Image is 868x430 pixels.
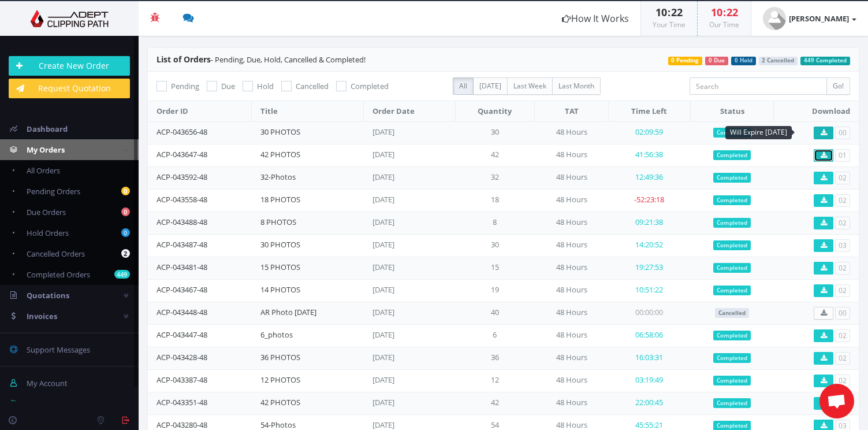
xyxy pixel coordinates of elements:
[534,212,608,234] td: 48 Hours
[609,144,691,166] td: 41:56:38
[455,189,534,212] td: 18
[364,369,456,392] td: [DATE]
[713,218,751,228] span: Completed
[455,257,534,279] td: 15
[27,124,68,134] span: Dashboard
[9,10,130,27] img: Adept Graphics
[667,5,671,19] span: :
[690,77,827,95] input: Search
[671,5,683,19] span: 22
[148,101,252,122] th: Order ID
[455,302,534,324] td: 40
[260,420,296,430] a: 54-Photos
[709,20,739,29] small: Our Time
[260,239,300,250] a: 30 PHOTOS
[534,121,608,144] td: 48 Hours
[455,369,534,392] td: 12
[453,77,474,95] label: All
[713,353,751,364] span: Completed
[364,257,456,279] td: [DATE]
[826,77,850,95] input: Go!
[364,189,456,212] td: [DATE]
[455,347,534,369] td: 36
[725,126,792,139] div: Will Expire [DATE]
[713,376,751,386] span: Completed
[690,101,773,122] th: Status
[260,217,296,227] a: 8 PHOTOS
[260,194,300,205] a: 18 PHOTOS
[534,144,608,166] td: 48 Hours
[260,172,296,182] a: 32-Photos
[257,81,274,91] span: Hold
[534,302,608,324] td: 48 Hours
[455,121,534,144] td: 30
[157,217,207,227] a: ACP-043488-48
[364,302,456,324] td: [DATE]
[121,187,130,195] b: 0
[364,166,456,189] td: [DATE]
[27,290,69,301] span: Quotations
[722,5,727,19] span: :
[609,279,691,302] td: 10:51:22
[609,121,691,144] td: 02:09:59
[157,352,207,362] a: ACP-043428-48
[27,378,68,388] span: My Account
[455,212,534,234] td: 8
[609,234,691,257] td: 14:20:52
[534,189,608,212] td: 48 Hours
[364,324,456,347] td: [DATE]
[27,186,80,197] span: Pending Orders
[713,128,751,138] span: Completed
[534,392,608,414] td: 48 Hours
[534,234,608,257] td: 48 Hours
[609,324,691,347] td: 06:58:06
[455,144,534,166] td: 42
[653,20,686,29] small: Your Time
[609,392,691,414] td: 22:00:45
[507,77,553,95] label: Last Week
[27,165,60,176] span: All Orders
[364,279,456,302] td: [DATE]
[455,324,534,347] td: 6
[27,311,57,321] span: Invoices
[713,286,751,296] span: Completed
[364,101,456,122] th: Order Date
[364,347,456,369] td: [DATE]
[713,150,751,161] span: Completed
[157,397,207,407] a: ACP-043351-48
[260,127,300,137] a: 30 PHOTOS
[157,375,207,385] a: ACP-043387-48
[27,144,65,155] span: My Orders
[759,57,798,65] span: 2 Cancelled
[534,324,608,347] td: 48 Hours
[609,166,691,189] td: 12:49:36
[534,279,608,302] td: 48 Hours
[763,7,786,30] img: user_default.jpg
[655,5,667,19] span: 10
[713,263,751,273] span: Completed
[715,308,749,318] span: Cancelled
[713,173,751,183] span: Completed
[364,121,456,144] td: [DATE]
[27,269,90,280] span: Completed Orders
[157,54,211,65] span: List of Orders
[9,56,130,76] a: Create New Order
[609,189,691,212] td: -52:23:18
[609,212,691,234] td: 09:21:38
[260,284,300,295] a: 14 PHOTOS
[534,166,608,189] td: 48 Hours
[260,375,300,385] a: 12 PHOTOS
[121,207,130,216] b: 0
[260,397,300,407] a: 42 PHOTOS
[364,392,456,414] td: [DATE]
[9,79,130,98] a: Request Quotation
[609,257,691,279] td: 19:27:53
[27,249,85,259] span: Cancelled Orders
[364,234,456,257] td: [DATE]
[221,81,235,91] span: Due
[727,5,738,19] span: 22
[713,331,751,341] span: Completed
[668,57,703,65] span: 0 Pending
[711,5,722,19] span: 10
[364,212,456,234] td: [DATE]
